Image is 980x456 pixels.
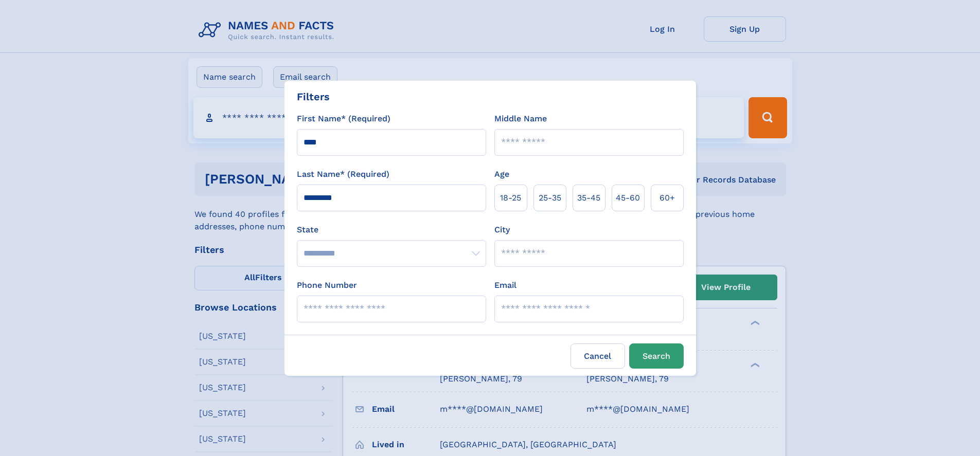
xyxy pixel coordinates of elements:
[297,279,357,291] label: Phone Number
[571,343,625,369] label: Cancel
[297,89,330,104] div: Filters
[500,192,521,204] span: 18‑25
[297,168,389,180] label: Last Name* (Required)
[660,192,675,204] span: 60+
[494,279,516,291] label: Email
[297,113,390,125] label: First Name* (Required)
[297,224,486,236] label: State
[494,224,510,236] label: City
[494,168,509,180] label: Age
[616,192,640,204] span: 45‑60
[577,192,600,204] span: 35‑45
[494,113,547,125] label: Middle Name
[539,192,561,204] span: 25‑35
[629,343,684,369] button: Search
